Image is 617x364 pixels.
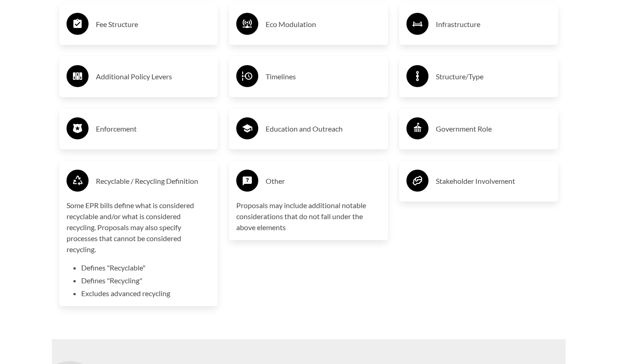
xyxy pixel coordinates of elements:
li: Excludes advanced recycling [81,288,211,299]
h3: Other [266,174,381,188]
li: Defines "Recyclable" [81,262,211,273]
h3: Structure/Type [436,69,551,84]
h3: Eco Modulation [266,17,381,32]
p: Proposals may include additional notable considerations that do not fall under the above elements [236,200,381,233]
h3: Additional Policy Levers [96,69,211,84]
li: Defines "Recycling" [81,275,211,286]
h3: Enforcement [96,121,211,136]
h3: Recyclable / Recycling Definition [96,174,211,188]
h3: Education and Outreach [266,121,381,136]
h3: Fee Structure [96,17,211,32]
h3: Government Role [436,121,551,136]
h3: Infrastructure [436,17,551,32]
p: Some EPR bills define what is considered recyclable and/or what is considered recycling. Proposal... [67,200,211,255]
h3: Timelines [266,69,381,84]
h3: Stakeholder Involvement [436,174,551,188]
